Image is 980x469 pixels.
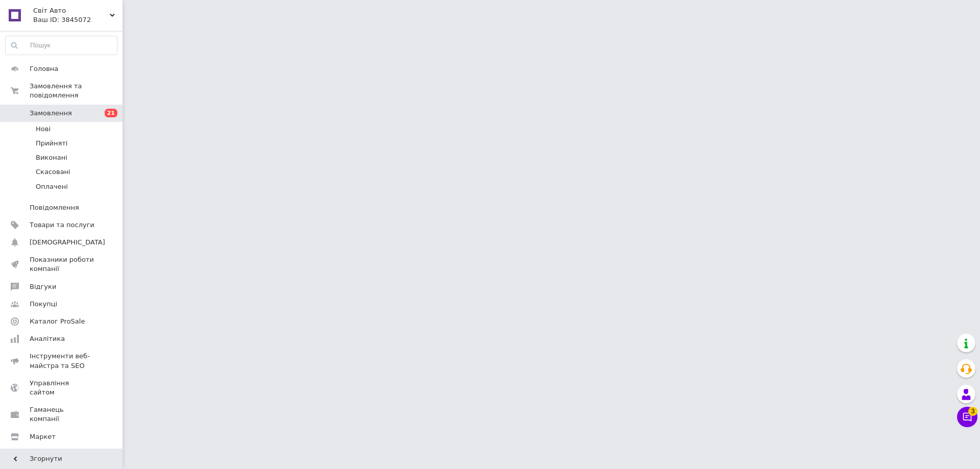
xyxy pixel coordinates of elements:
[30,379,94,397] span: Управління сайтом
[30,334,65,343] span: Аналітика
[30,203,79,212] span: Повідомлення
[957,407,977,427] button: Чат з покупцем3
[30,220,94,230] span: Товари та послуги
[968,407,977,416] span: 3
[30,64,58,73] span: Головна
[36,125,51,134] span: Нові
[36,167,70,177] span: Скасовані
[6,36,117,55] input: Пошук
[105,109,117,117] span: 21
[30,317,85,326] span: Каталог ProSale
[36,182,68,191] span: Оплачені
[36,153,67,162] span: Виконані
[30,238,105,247] span: [DEMOGRAPHIC_DATA]
[30,300,57,309] span: Покупці
[33,15,122,24] div: Ваш ID: 3845072
[36,139,67,148] span: Прийняті
[30,432,56,441] span: Маркет
[30,352,94,370] span: Інструменти веб-майстра та SEO
[33,6,110,15] span: Свiт Авто
[30,405,94,424] span: Гаманець компанії
[30,109,72,118] span: Замовлення
[30,82,122,100] span: Замовлення та повідомлення
[30,282,56,291] span: Відгуки
[30,255,94,274] span: Показники роботи компанії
